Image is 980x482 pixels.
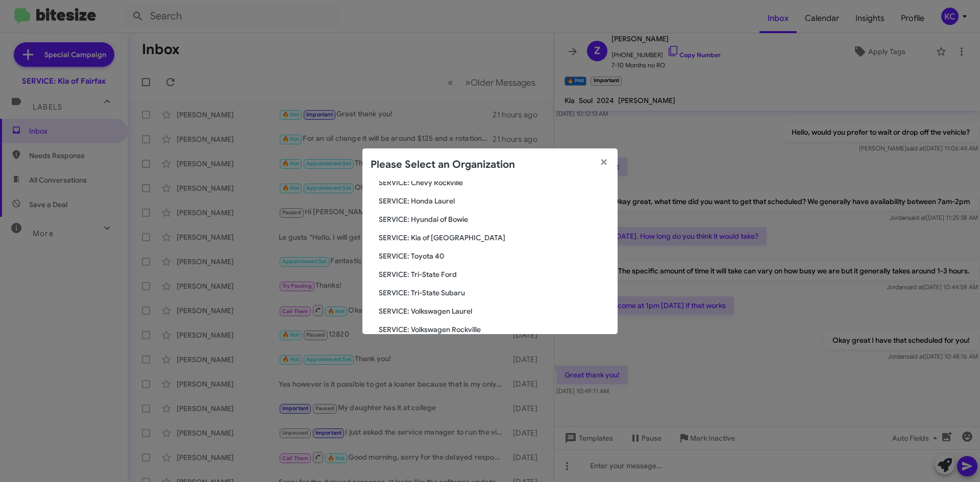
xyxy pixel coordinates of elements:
[379,214,609,224] span: SERVICE: Hyundai of Bowie
[379,269,609,280] span: SERVICE: Tri-State Ford
[379,251,609,261] span: SERVICE: Toyota 40
[379,324,609,335] span: SERVICE: Volkswagen Rockville
[379,177,609,188] span: SERVICE: Chevy Rockville
[371,157,515,173] h2: Please Select an Organization
[379,288,609,298] span: SERVICE: Tri-State Subaru
[379,233,609,243] span: SERVICE: Kia of [GEOGRAPHIC_DATA]
[379,196,609,206] span: SERVICE: Honda Laurel
[379,306,609,316] span: SERVICE: Volkswagen Laurel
